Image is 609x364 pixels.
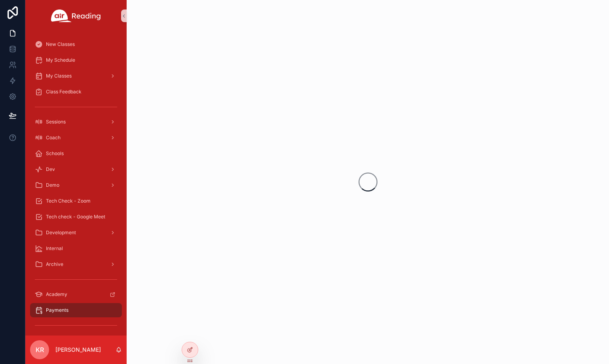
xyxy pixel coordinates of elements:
[46,119,66,125] span: Sessions
[51,9,101,22] img: App logo
[46,307,68,313] span: Payments
[30,226,122,240] a: Development
[46,245,63,252] span: Internal
[46,150,64,157] span: Schools
[25,32,127,336] div: scrollable content
[46,182,59,188] span: Demo
[46,41,75,47] span: New Classes
[46,166,55,173] span: Dev
[46,57,75,63] span: My Schedule
[30,257,122,271] a: Archive
[46,135,61,141] span: Coach
[30,115,122,129] a: Sessions
[30,146,122,161] a: Schools
[30,194,122,208] a: Tech Check - Zoom
[30,131,122,145] a: Coach
[46,291,67,298] span: Academy
[30,69,122,83] a: My Classes
[36,345,44,355] span: KR
[30,37,122,51] a: New Classes
[46,261,63,267] span: Archive
[46,214,105,220] span: Tech check - Google Meet
[30,162,122,176] a: Dev
[46,229,76,236] span: Development
[30,53,122,67] a: My Schedule
[30,287,122,301] a: Academy
[30,303,122,317] a: Payments
[30,241,122,256] a: Internal
[46,89,82,95] span: Class Feedback
[30,85,122,99] a: Class Feedback
[30,210,122,224] a: Tech check - Google Meet
[46,198,91,204] span: Tech Check - Zoom
[46,73,72,79] span: My Classes
[30,178,122,192] a: Demo
[55,346,101,354] p: [PERSON_NAME]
